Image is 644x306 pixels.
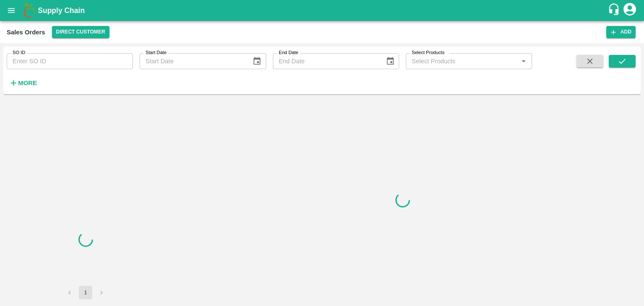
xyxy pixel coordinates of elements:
[7,27,45,38] div: Sales Orders
[382,53,398,69] button: Choose date
[140,53,246,69] input: Start Date
[408,56,516,67] input: Select Products
[608,3,622,18] div: customer-support
[7,53,133,69] input: Enter SO ID
[18,80,37,86] strong: More
[13,49,25,56] label: SO ID
[412,49,444,56] label: Select Products
[38,6,85,15] b: Supply Chain
[52,26,109,38] button: Select DC
[38,5,608,16] a: Supply Chain
[622,2,637,19] div: account of current user
[249,53,265,69] button: Choose date
[79,286,92,299] button: page 1
[606,26,636,38] button: Add
[273,53,379,69] input: End Date
[7,76,39,90] button: More
[2,1,21,20] button: open drawer
[62,286,109,299] nav: pagination navigation
[279,49,298,56] label: End Date
[21,2,38,19] img: logo
[518,56,529,67] button: Open
[145,49,166,56] label: Start Date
